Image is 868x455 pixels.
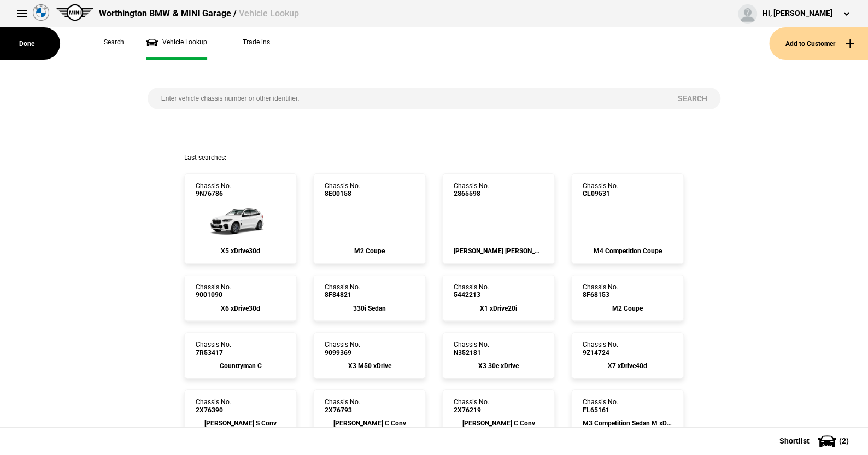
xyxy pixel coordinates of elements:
[196,406,231,414] span: 2X76390
[196,362,285,370] div: Countryman C
[184,154,226,161] span: Last searches:
[763,8,832,19] div: Hi, [PERSON_NAME]
[454,182,489,198] div: Chassis No.
[333,198,406,242] img: cosySec
[583,283,618,299] div: Chassis No.
[325,406,360,414] span: 2X76793
[454,283,489,299] div: Chassis No.
[454,341,489,357] div: Chassis No.
[56,4,93,21] img: mini.png
[238,8,298,19] span: Vehicle Lookup
[196,190,231,197] span: 9N76786
[325,291,360,299] span: 8F84821
[325,419,414,427] div: [PERSON_NAME] C Conv
[196,419,285,427] div: [PERSON_NAME] S Conv
[325,398,360,414] div: Chassis No.
[583,247,672,255] div: M4 Competition Coupe
[325,190,360,197] span: 8E00158
[90,27,124,60] a: Search
[779,437,810,445] span: Shortlist
[325,341,360,357] div: Chassis No.
[454,398,489,414] div: Chassis No.
[204,198,277,242] img: cosySec
[148,87,664,109] input: Enter vehicle chassis number or other identifier.
[99,8,298,20] div: Worthington BMW & MINI Garage /
[454,349,489,357] span: N352181
[325,305,414,312] div: 330i Sedan
[583,362,672,370] div: X7 xDrive40d
[454,362,543,370] div: X3 30e xDrive
[583,305,672,312] div: M2 Coupe
[325,283,360,299] div: Chassis No.
[839,437,849,445] span: ( 2 )
[196,349,231,357] span: 7R53417
[583,291,618,299] span: 8F68153
[325,182,360,198] div: Chassis No.
[583,349,618,357] span: 9Z14724
[583,341,618,357] div: Chassis No.
[583,190,618,197] span: CL09531
[454,406,489,414] span: 2X76219
[454,247,543,255] div: [PERSON_NAME] [PERSON_NAME]
[325,362,414,370] div: X3 M50 xDrive
[583,419,672,427] div: M3 Competition Sedan M xDrive
[196,291,231,299] span: 9001090
[454,419,543,427] div: [PERSON_NAME] C Conv
[196,305,285,312] div: X6 xDrive30d
[146,27,207,60] a: Vehicle Lookup
[769,27,868,60] button: Add to Customer
[763,427,868,454] button: Shortlist(2)
[664,87,720,109] button: Search
[454,305,543,312] div: X1 xDrive20i
[196,182,231,198] div: Chassis No.
[583,182,618,198] div: Chassis No.
[454,291,489,299] span: 5442213
[196,398,231,414] div: Chassis No.
[325,349,360,357] span: 9099369
[583,398,618,414] div: Chassis No.
[454,190,489,197] span: 2S65598
[196,247,285,255] div: X5 xDrive30d
[325,247,414,255] div: M2 Coupe
[583,406,618,414] span: FL65161
[229,27,270,60] a: Trade ins
[33,4,49,21] img: bmw.png
[196,341,231,357] div: Chassis No.
[196,283,231,299] div: Chassis No.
